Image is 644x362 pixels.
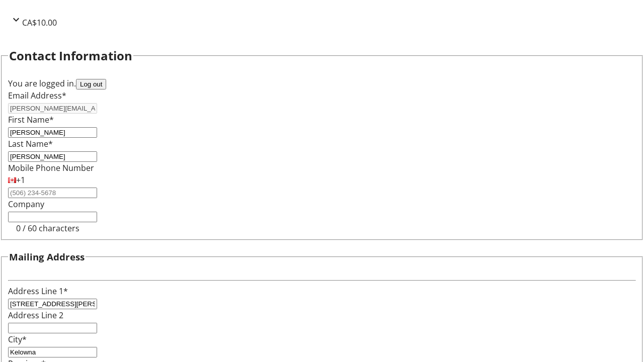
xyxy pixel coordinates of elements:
[9,250,85,264] h3: Mailing Address
[8,188,97,198] input: (506) 234-5678
[8,299,97,309] input: Address
[22,17,57,28] span: CA$10.00
[8,114,54,125] label: First Name*
[9,47,132,65] h2: Contact Information
[8,199,44,210] label: Company
[76,79,106,89] button: Log out
[8,334,27,345] label: City*
[8,90,66,101] label: Email Address*
[8,286,68,297] label: Address Line 1*
[8,162,94,173] label: Mobile Phone Number
[16,223,79,234] tr-character-limit: 0 / 60 characters
[8,347,97,357] input: City
[8,77,636,89] div: You are logged in.
[8,138,53,149] label: Last Name*
[8,310,63,321] label: Address Line 2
